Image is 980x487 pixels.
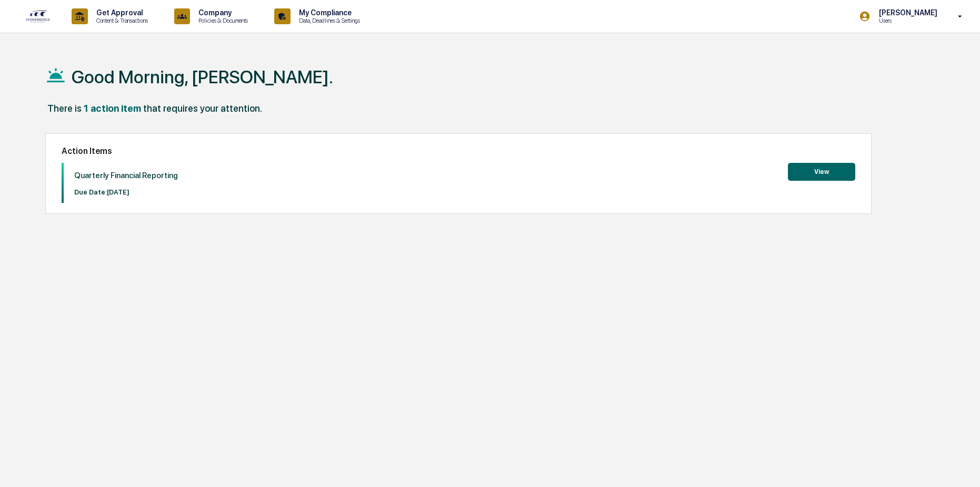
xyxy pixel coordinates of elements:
p: Content & Transactions [88,17,153,24]
p: Quarterly Financial Reporting [74,171,178,180]
p: My Compliance [291,8,365,17]
div: that requires your attention. [143,103,262,114]
h2: Action Items [62,146,855,156]
button: View [788,163,855,181]
div: 1 action item [84,103,141,114]
p: Policies & Documents [190,17,253,24]
p: Data, Deadlines & Settings [291,17,365,24]
p: Get Approval [88,8,153,17]
div: There is [47,103,82,114]
img: logo [25,9,51,23]
p: Due Date: [DATE] [74,188,178,196]
h1: Good Morning, [PERSON_NAME]. [72,66,333,87]
p: Company [190,8,253,17]
p: Users [871,17,943,24]
a: View [788,166,855,176]
p: [PERSON_NAME] [871,8,943,17]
